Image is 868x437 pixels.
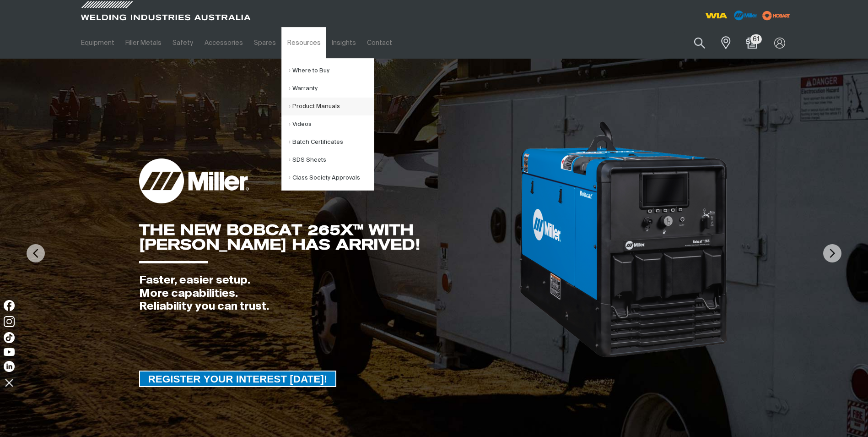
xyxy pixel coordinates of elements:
[248,27,281,59] a: Spares
[120,27,167,59] a: Filler Metals
[167,27,199,59] a: Safety
[4,316,15,327] img: Instagram
[139,371,337,387] a: REGISTER YOUR INTEREST TODAY!
[289,115,374,133] a: Videos
[326,27,361,59] a: Insights
[75,27,614,59] nav: Main
[27,244,45,262] img: PrevArrow
[289,151,374,169] a: SDS Sheets
[281,58,374,191] ul: Resources Submenu
[289,133,374,151] a: Batch Certificates
[823,244,841,262] img: NextArrow
[75,27,120,59] a: Equipment
[361,27,398,59] a: Contact
[140,371,336,387] span: REGISTER YOUR INTEREST [DATE]!
[4,348,15,356] img: YouTube
[281,27,326,59] a: Resources
[760,9,793,22] img: miller
[684,32,715,54] button: Search products
[289,80,374,98] a: Warranty
[4,332,15,343] img: TikTok
[139,223,519,252] div: THE NEW BOBCAT 265X™ WITH [PERSON_NAME] HAS ARRIVED!
[139,274,519,313] div: Faster, easier setup. More capabilities. Reliability you can trust.
[4,361,15,372] img: LinkedIn
[289,169,374,187] a: Class Society Approvals
[1,375,17,390] img: hide socials
[673,32,715,54] input: Product name or item number...
[289,62,374,80] a: Where to Buy
[199,27,248,59] a: Accessories
[4,300,15,311] img: Facebook
[289,98,374,115] a: Product Manuals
